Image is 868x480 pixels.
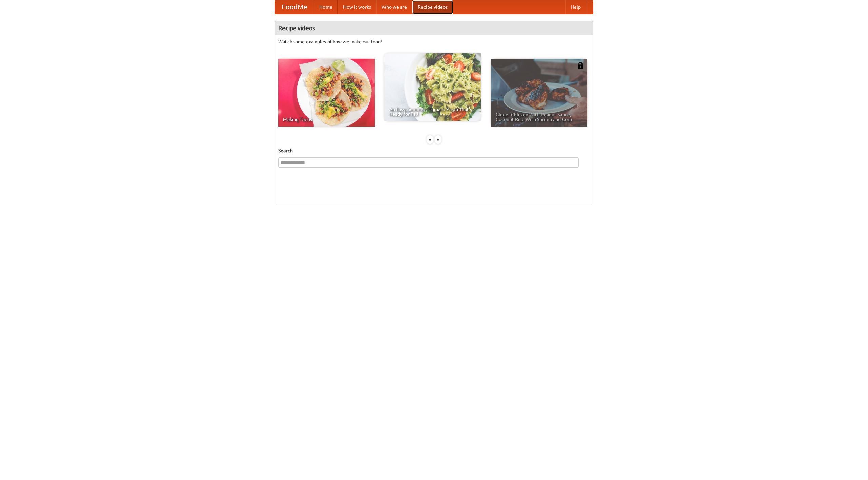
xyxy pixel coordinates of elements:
h5: Search [278,147,590,154]
img: 483408.png [577,62,584,69]
a: Home [314,0,338,14]
a: Who we are [376,0,412,14]
a: FoodMe [275,0,314,14]
a: How it works [338,0,376,14]
p: Watch some examples of how we make our food! [278,38,590,45]
a: Recipe videos [412,0,453,14]
div: » [435,135,441,144]
h4: Recipe videos [275,21,593,35]
a: An Easy, Summery Tomato Pasta That's Ready for Fall [384,53,481,121]
span: Making Tacos [283,117,370,122]
a: Making Tacos [278,59,375,127]
div: « [427,135,433,144]
span: An Easy, Summery Tomato Pasta That's Ready for Fall [389,107,476,116]
a: Help [565,0,586,14]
